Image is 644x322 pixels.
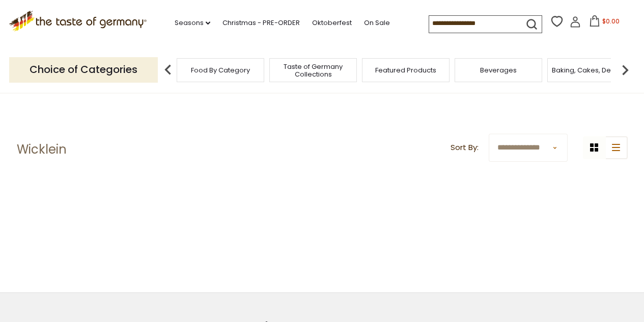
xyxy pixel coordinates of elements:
[364,17,390,29] a: On Sale
[583,15,626,31] button: $0.00
[615,60,635,80] img: next arrow
[9,57,158,82] p: Choice of Categories
[158,60,178,80] img: previous arrow
[222,17,300,29] a: Christmas - PRE-ORDER
[602,17,620,26] span: $0.00
[191,66,250,74] a: Food By Category
[17,142,67,157] h1: Wicklein
[312,17,352,29] a: Oktoberfest
[175,17,210,29] a: Seasons
[552,66,631,74] a: Baking, Cakes, Desserts
[375,66,436,74] a: Featured Products
[272,63,354,78] a: Taste of Germany Collections
[451,141,479,154] label: Sort By:
[480,66,517,74] a: Beverages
